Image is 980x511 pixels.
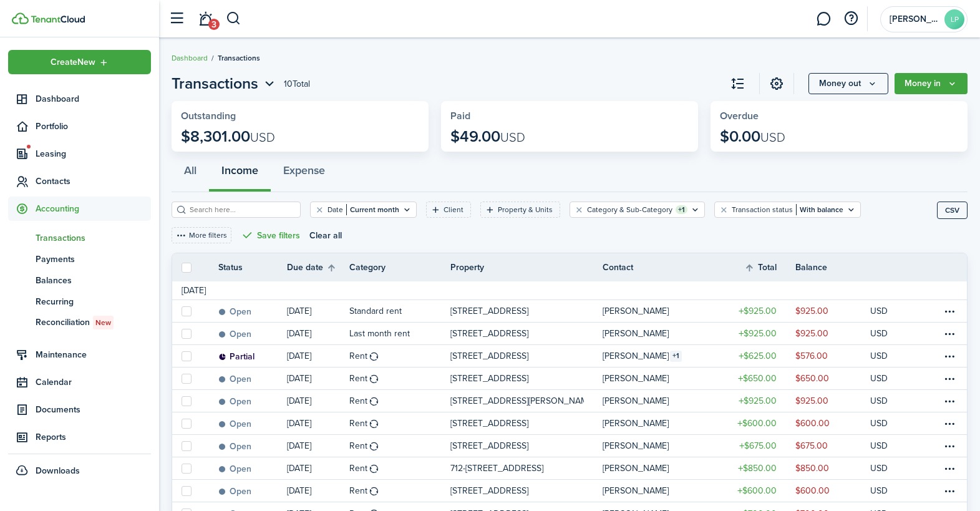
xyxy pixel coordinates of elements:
accounting-header-page-nav: Transactions [172,72,278,95]
span: Accounting [36,202,151,215]
table-amount-description: $925.00 [795,394,828,407]
p: $0.00 [720,128,785,145]
p: [STREET_ADDRESS] [450,417,528,430]
table-amount-title: $675.00 [739,439,777,452]
a: $925.00 [720,300,795,322]
th: Sort [744,260,795,275]
th: Balance [795,261,870,274]
a: $850.00 [720,457,795,479]
table-amount-title: $600.00 [737,417,777,430]
a: $925.00 [720,323,795,344]
a: Open [218,367,287,389]
p: [STREET_ADDRESS] [450,484,528,497]
p: $49.00 [450,128,525,145]
filter-tag-label: Property & Units [498,204,553,215]
a: $650.00 [795,367,870,389]
a: [STREET_ADDRESS] [450,367,602,389]
table-amount-description: $600.00 [795,417,830,430]
a: $600.00 [720,480,795,502]
a: Reports [8,425,151,449]
p: [STREET_ADDRESS] [450,304,528,318]
table-info-title: Rent [349,349,367,363]
a: Rent [349,457,450,479]
button: Money in [895,73,968,94]
p: USD [870,304,888,318]
header-page-total: 10 Total [284,77,310,90]
a: $600.00 [720,412,795,434]
table-amount-title: $925.00 [739,327,777,340]
a: Payments [8,248,151,270]
a: [PERSON_NAME] [603,323,720,344]
p: USD [870,349,888,363]
button: Save filters [241,227,300,243]
a: Open [218,480,287,502]
table-info-title: [PERSON_NAME] [603,349,669,363]
table-amount-title: $650.00 [738,372,777,385]
a: Open [218,457,287,479]
table-profile-info-text: [PERSON_NAME] [603,464,669,474]
a: Last month rent [349,323,450,344]
p: USD [870,439,888,452]
a: $675.00 [720,435,795,457]
a: Open [218,412,287,434]
a: $925.00 [720,390,795,412]
img: TenantCloud [31,16,85,23]
span: Reconciliation [36,316,151,329]
table-profile-info-text: [PERSON_NAME] [603,419,669,429]
p: USD [870,372,888,385]
p: [STREET_ADDRESS] [450,439,528,452]
a: ReconciliationNew [8,312,151,333]
a: [PERSON_NAME] [603,390,720,412]
span: Portfolio [36,120,151,133]
p: USD [870,327,888,340]
a: [DATE] [287,457,349,479]
span: USD [250,128,275,147]
p: USD [870,484,888,497]
a: [STREET_ADDRESS] [450,300,602,322]
table-amount-description: $925.00 [795,304,828,318]
filter-tag: Open filter [714,202,861,218]
p: [DATE] [287,394,311,407]
span: Documents [36,403,151,416]
p: [DATE] [287,417,311,430]
table-amount-description: $576.00 [795,349,828,363]
button: CSV [937,202,968,219]
input: Search here... [187,204,296,216]
a: [DATE] [287,412,349,434]
table-info-title: Rent [349,439,367,452]
th: Property [450,261,602,274]
a: $576.00 [795,345,870,367]
a: Rent [349,390,450,412]
status: Partial [218,352,255,362]
a: Open [218,323,287,344]
a: [STREET_ADDRESS] [450,412,602,434]
a: [STREET_ADDRESS] [450,345,602,367]
a: [STREET_ADDRESS][PERSON_NAME] [450,390,602,412]
p: $8,301.00 [181,128,275,145]
a: $850.00 [795,457,870,479]
span: 3 [208,19,220,30]
status: Open [218,397,251,407]
a: USD [870,323,905,344]
a: Rent [349,480,450,502]
avatar-text: LP [944,9,964,29]
button: Open menu [808,73,888,94]
a: Rent [349,435,450,457]
span: Transactions [172,72,258,95]
a: $925.00 [795,323,870,344]
p: [DATE] [287,372,311,385]
table-info-title: Rent [349,417,367,430]
widget-stats-title: Paid [450,110,689,122]
table-amount-description: $925.00 [795,327,828,340]
img: TenantCloud [12,12,29,24]
p: [STREET_ADDRESS] [450,349,528,363]
th: Status [218,261,287,274]
a: Rent [349,345,450,367]
span: Reports [36,431,151,444]
table-info-title: Rent [349,394,367,407]
status: Open [218,442,251,452]
a: USD [870,345,905,367]
a: USD [870,390,905,412]
a: $925.00 [795,390,870,412]
a: USD [870,480,905,502]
